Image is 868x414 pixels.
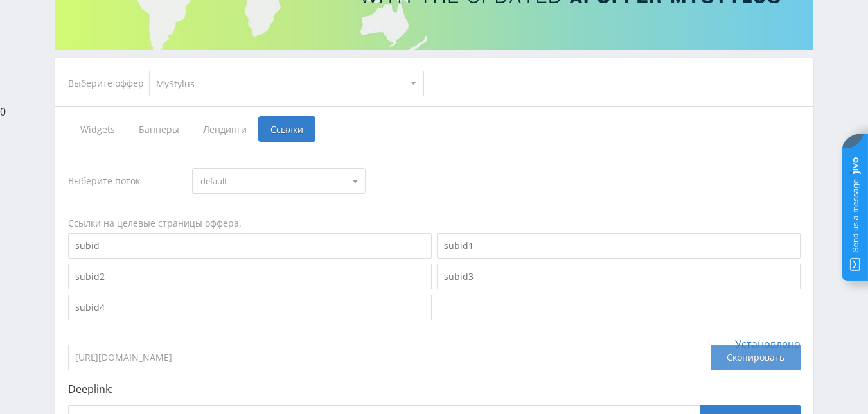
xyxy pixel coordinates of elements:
[68,78,149,89] div: Выберите оффер
[191,116,258,142] span: Лендинги
[437,233,801,259] input: subid1
[68,233,432,259] input: subid
[711,345,801,370] div: Скопировать
[68,217,801,230] div: Ссылки на целевые страницы оффера.
[68,116,127,142] span: Widgets
[68,295,432,320] input: subid4
[68,383,801,395] p: Deeplink:
[437,264,801,289] input: subid3
[127,116,191,142] span: Баннеры
[200,169,346,193] span: default
[68,264,432,289] input: subid2
[735,338,801,350] span: Установлено
[258,116,315,142] span: Ссылки
[68,168,180,194] div: Выберите поток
